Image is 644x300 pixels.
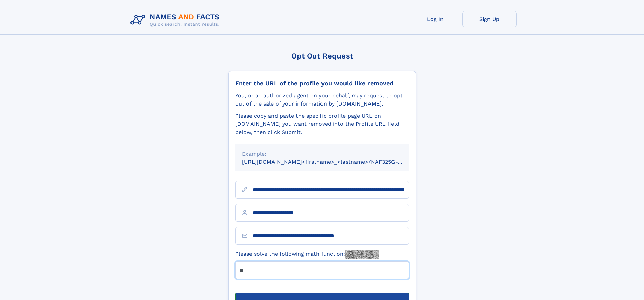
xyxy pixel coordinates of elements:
[235,92,409,108] div: You, or an authorized agent on your behalf, may request to opt-out of the sale of your informatio...
[242,159,422,165] small: [URL][DOMAIN_NAME]<firstname>_<lastname>/NAF325G-xxxxxxxx
[128,11,225,29] img: Logo Names and Facts
[242,150,402,158] div: Example:
[228,52,416,60] div: Opt Out Request
[235,79,409,87] div: Enter the URL of the profile you would like removed
[408,11,462,27] a: Log In
[235,250,379,259] label: Please solve the following math function:
[462,11,517,27] a: Sign Up
[235,112,409,136] div: Please copy and paste the specific profile page URL on [DOMAIN_NAME] you want removed into the Pr...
